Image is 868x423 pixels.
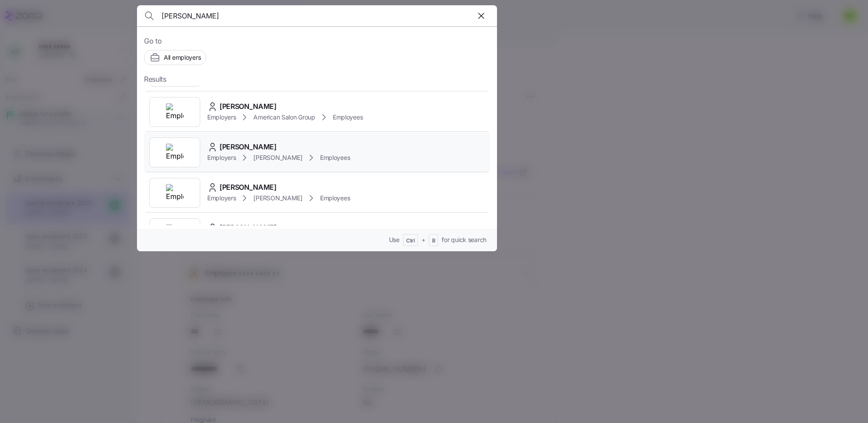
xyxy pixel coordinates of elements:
span: [PERSON_NAME] [253,153,302,162]
img: Employer logo [166,224,184,242]
img: Employer logo [166,144,184,161]
span: Go to [144,36,490,47]
span: [PERSON_NAME] [220,222,277,233]
span: B [432,237,436,245]
span: [PERSON_NAME] [253,194,302,202]
span: [PERSON_NAME] [220,101,277,112]
span: Use [389,235,400,244]
span: Ctrl [406,237,415,245]
span: + [421,235,425,244]
button: All employers [144,50,206,65]
img: Employer logo [166,184,184,202]
span: Employees [320,153,350,162]
img: Employer logo [166,103,184,121]
span: [PERSON_NAME] [220,182,277,193]
span: Employees [320,194,350,202]
span: [PERSON_NAME] [220,141,277,152]
span: American Salon Group [253,113,315,122]
span: Employers [207,194,236,202]
span: for quick search [442,235,486,244]
span: Employers [207,113,236,122]
span: Results [144,74,166,85]
span: Employers [207,153,236,162]
span: Employees [333,113,363,122]
span: All employers [164,53,201,62]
